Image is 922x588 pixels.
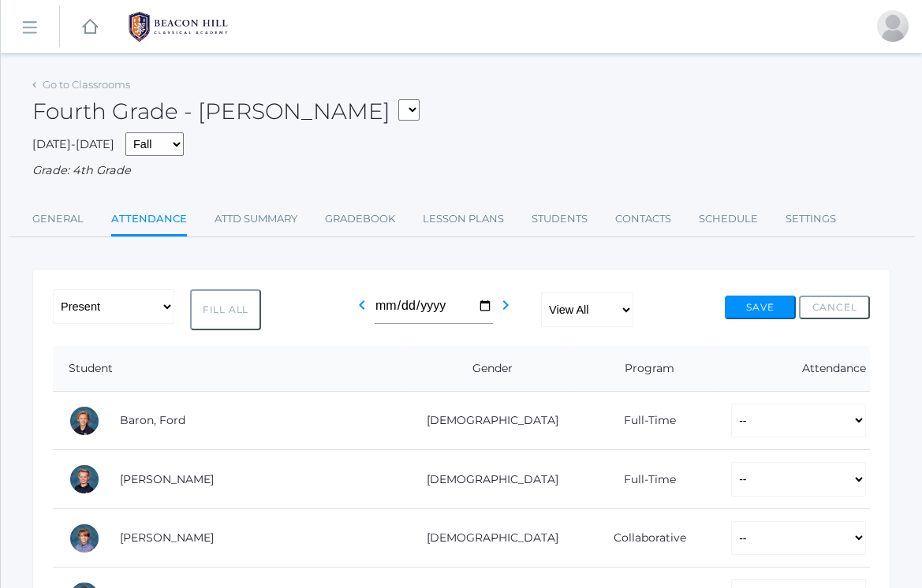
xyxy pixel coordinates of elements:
button: Fill All [190,289,261,330]
a: Go to Classrooms [43,78,130,91]
button: Cancel [799,296,870,319]
td: [DEMOGRAPHIC_DATA] [402,450,572,509]
td: [DEMOGRAPHIC_DATA] [402,391,572,450]
img: BHCALogos-05-308ed15e86a5a0abce9b8dd61676a3503ac9727e845dece92d48e8588c001991.png [119,7,237,47]
a: Attendance [111,203,187,237]
button: Save [725,296,796,319]
a: [PERSON_NAME] [120,472,214,486]
th: Student [53,346,402,392]
td: [DEMOGRAPHIC_DATA] [402,508,572,568]
span: [DATE]-[DATE] [32,137,114,151]
div: Grade: 4th Grade [32,162,890,180]
a: chevron_right [496,303,515,318]
a: Contacts [615,203,671,235]
th: Attendance [715,346,870,392]
h2: Fourth Grade - [PERSON_NAME] [32,99,420,125]
div: Brody Bigley [69,463,100,495]
div: Jack Crosby [69,523,100,554]
a: [PERSON_NAME] [120,530,214,545]
td: Full-Time [572,450,715,509]
a: Baron, Ford [120,413,185,427]
td: Full-Time [572,391,715,450]
a: chevron_left [353,303,371,318]
a: Attd Summary [215,203,297,235]
a: General [32,203,84,235]
i: chevron_right [496,296,515,314]
div: Ford Baron [69,405,100,437]
a: Gradebook [325,203,395,235]
td: Collaborative [572,508,715,568]
a: Schedule [699,203,758,235]
div: Heather Porter [877,10,909,42]
th: Gender [402,346,572,392]
i: chevron_left [353,296,371,314]
th: Program [572,346,715,392]
a: Settings [786,203,836,235]
a: Lesson Plans [423,203,504,235]
a: Students [532,203,588,235]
